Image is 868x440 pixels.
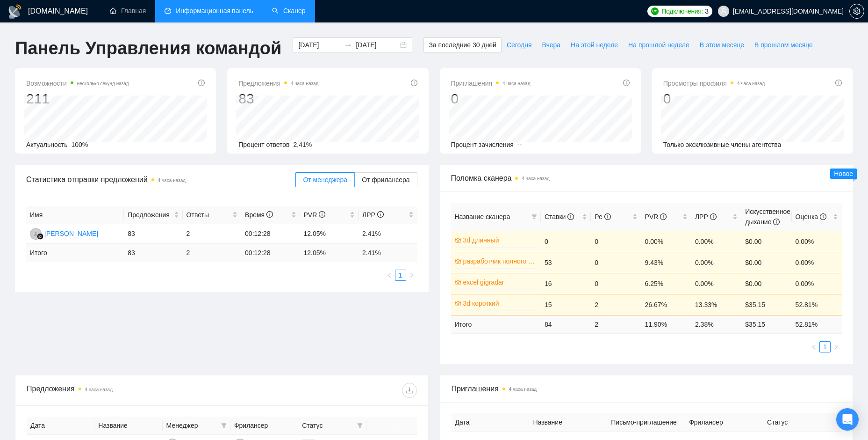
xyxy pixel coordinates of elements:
[30,422,45,429] ya-tr-span: Дата
[300,244,359,262] td: 12.05 %
[344,41,352,49] span: поменять местами-справа
[691,273,741,294] td: 0.00%
[272,7,306,15] a: ПоискСканер
[362,176,409,183] ya-tr-span: От фрилансера
[26,90,129,108] div: 211
[591,294,641,315] td: 2
[691,315,741,333] td: 2.38 %
[362,211,375,219] ya-tr-span: ЛРР
[124,244,182,262] td: 83
[158,178,186,183] ya-tr-span: 4 часа назад
[455,213,510,220] ya-tr-span: Название сканера
[451,78,493,88] ya-tr-span: Приглашения
[463,298,535,308] a: 3d короткий
[836,408,859,431] div: Откройте Интерком-Мессенджер
[7,4,22,19] img: логотип
[705,7,709,15] ya-tr-span: 3
[357,423,363,428] span: Фильтр
[452,383,499,395] ya-tr-span: Приглашения
[183,224,241,244] td: 2
[545,213,566,220] ya-tr-span: Ставки
[26,206,124,224] th: Имя
[423,37,502,52] button: За последние 30 дней
[429,41,496,49] ya-tr-span: За последние 30 дней
[44,230,98,237] ya-tr-span: [PERSON_NAME]
[792,252,842,273] td: 0.00%
[749,37,818,52] button: В прошлом месяце
[77,81,129,86] ya-tr-span: несколько секунд назад
[835,80,842,86] span: информационный круг
[219,418,229,433] span: Фильтр
[641,252,691,273] td: 9.43%
[344,41,352,49] span: Для
[541,273,591,294] td: 16
[591,252,641,273] td: 0
[238,141,289,148] ya-tr-span: Процент ответов
[741,294,791,315] td: $35.15
[720,8,727,15] span: пользователь
[660,213,667,220] span: информационный круг
[773,219,780,225] span: информационный круг
[451,172,512,184] ya-tr-span: Поломка сканера
[37,233,43,240] img: gigradar-bm.png
[754,41,813,49] ya-tr-span: В прошлом месяце
[737,81,765,86] ya-tr-span: 4 часа назад
[183,206,241,224] th: Ответы
[406,270,417,281] li: Следующая страница
[792,294,842,315] td: 52.81%
[291,81,318,86] ya-tr-span: 4 часа назад
[808,341,819,352] button: слева
[571,41,618,49] ya-tr-span: На этой неделе
[176,7,253,15] span: Информационная панель
[502,81,530,86] ya-tr-span: 4 часа назад
[406,270,417,281] button: правильно
[455,279,461,286] span: корона
[691,252,741,273] td: 0.00%
[384,270,395,281] button: слева
[165,7,171,14] span: Информационная панель
[455,258,461,264] span: корона
[767,418,788,426] ya-tr-span: Статус
[792,273,842,294] td: 0.00%
[792,315,842,333] td: 52.81 %
[455,237,461,243] span: корона
[700,41,744,49] ya-tr-span: В этом месяце
[522,176,549,181] ya-tr-span: 4 часа назад
[26,78,67,88] ya-tr-span: Возможности
[124,224,182,244] td: 83
[628,41,689,49] ya-tr-span: На прошлой неделе
[15,38,281,58] ya-tr-span: Панель Управления командой
[85,387,113,392] ya-tr-span: 4 часа назад
[30,228,42,240] img: ФА
[663,141,782,148] ya-tr-span: Только эксклюзивные члены агентства
[567,213,574,220] span: информационный круг
[463,257,545,265] ya-tr-span: разработчик полного стека
[542,41,561,49] ya-tr-span: Вчера
[27,385,75,393] ya-tr-span: Предложения
[796,213,818,220] ya-tr-span: Оценка
[741,252,791,273] td: $0.00
[691,231,741,252] td: 0.00%
[384,270,395,281] li: предыдущая страница
[541,252,591,273] td: 53
[72,141,88,148] ya-tr-span: 100%
[611,418,677,426] ya-tr-span: Письмо-приглашение
[566,37,623,52] button: На этой неделе
[94,417,162,435] th: Название
[30,249,47,257] ya-tr-span: Итого
[541,231,591,252] td: 0
[238,78,280,88] ya-tr-span: Предложения
[124,206,182,224] th: Предложения
[359,224,417,244] td: 2.41%
[230,417,298,435] th: Фрилансер
[591,315,641,333] td: 2
[849,7,864,15] a: настройка
[529,413,607,432] th: Название
[541,315,591,333] td: 84
[641,315,691,333] td: 11.90 %
[663,78,727,88] ya-tr-span: Просмотры профиля
[304,211,317,219] ya-tr-span: PVR
[387,272,392,278] span: слева
[663,90,765,108] div: 0
[319,211,325,218] span: информационный круг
